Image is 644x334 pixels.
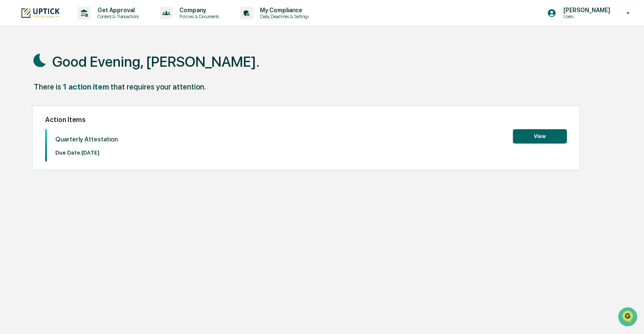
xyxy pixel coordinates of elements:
div: 🔎 [8,123,15,130]
p: [PERSON_NAME] [556,7,614,14]
p: Due Date: [DATE] [55,149,118,156]
p: Company [173,7,223,14]
a: View [513,132,567,140]
button: Start new chat [143,67,154,77]
p: My Compliance [253,7,313,14]
span: Preclearance [17,106,54,115]
button: View [513,129,567,144]
p: Policies & Documents [173,14,223,19]
div: that requires your attention. [111,82,206,91]
span: Attestations [70,106,105,115]
iframe: Open customer support [617,306,640,329]
span: Pylon [84,143,102,149]
a: 🔎Data Lookup [5,119,57,134]
h2: Action Items [45,116,567,124]
a: 🗄️Attestations [58,103,108,118]
p: Quarterly Attestation [55,136,118,143]
a: Powered byPylon [60,143,102,149]
span: Data Lookup [17,122,53,131]
div: There is [34,82,61,91]
p: Content & Transactions [91,14,143,19]
div: Start new chat [29,65,138,73]
p: How can we help? [8,18,154,31]
p: Get Approval [91,7,143,14]
p: Data, Deadlines & Settings [253,14,313,19]
p: Users [556,14,614,19]
h1: Good Evening, [PERSON_NAME]. [52,53,260,70]
div: 🗄️ [61,107,68,114]
div: 1 action item [63,82,109,91]
div: 🖐️ [8,107,15,114]
img: 1746055101610-c473b297-6a78-478c-a979-82029cc54cd1 [8,65,24,80]
div: We're offline, we'll be back soon [29,73,110,80]
img: logo [20,7,61,19]
a: 🖐️Preclearance [5,103,58,118]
